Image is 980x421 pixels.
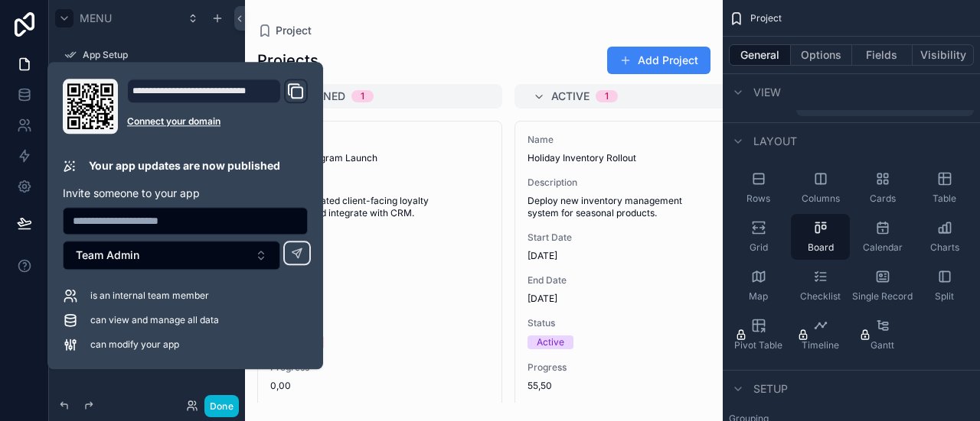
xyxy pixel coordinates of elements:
span: Timeline [802,339,839,351]
button: Gantt [853,312,912,358]
button: Done [204,395,239,417]
p: Your app updates are now published [89,158,280,173]
button: General [729,44,791,66]
span: Table [933,193,956,205]
span: Map [749,290,768,303]
button: Rows [729,165,788,211]
button: Options [791,44,852,66]
span: View [753,85,781,100]
span: is an internal team member [90,290,209,302]
button: Cards [853,165,912,211]
span: Team Admin [76,248,139,263]
span: Charts [930,241,959,254]
a: Connect your domain [127,115,308,128]
span: Gantt [871,339,894,351]
span: Layout [753,134,797,149]
button: Visibility [913,44,974,66]
button: Timeline [791,312,850,358]
button: Checklist [791,263,850,309]
span: Columns [802,193,840,205]
span: Split [935,290,954,303]
button: Map [729,263,788,309]
button: Charts [915,214,974,260]
div: Domain and Custom Link [127,79,308,134]
span: Setup [753,381,788,397]
span: Checklist [800,290,841,303]
button: Columns [791,165,850,211]
span: Calendar [863,241,903,254]
button: Calendar [853,214,912,260]
button: Single Record [853,263,912,309]
span: Cards [870,193,896,205]
button: Select Button [63,241,280,270]
p: Invite someone to your app [63,186,308,201]
span: Grid [750,241,768,254]
span: can view and manage all data [90,314,219,326]
button: Split [915,263,974,309]
span: Menu [80,11,112,26]
span: Rows [746,193,770,205]
button: Grid [729,214,788,260]
span: Single Record [852,290,913,303]
button: Table [915,165,974,211]
span: Board [808,241,834,254]
button: Board [791,214,850,260]
button: Pivot Table [729,312,788,358]
button: Fields [852,44,913,66]
span: Pivot Table [734,339,782,351]
span: Project [750,12,782,24]
span: can modify your app [90,338,179,351]
label: App Setup [83,49,233,61]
